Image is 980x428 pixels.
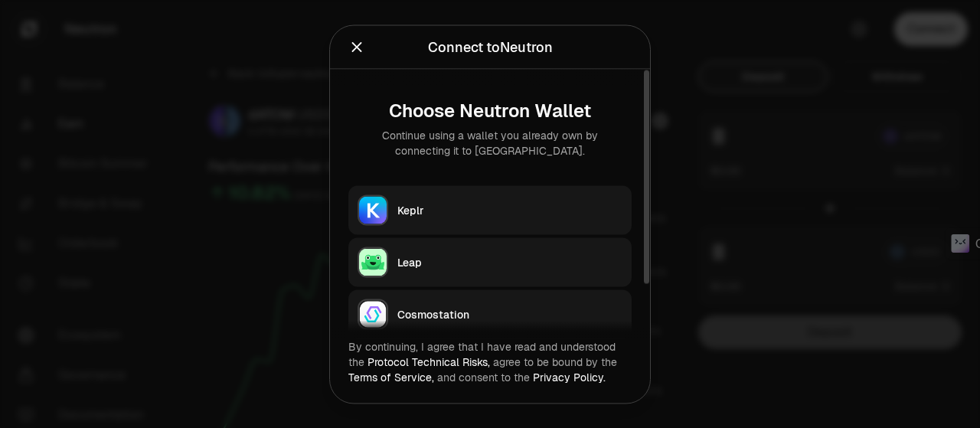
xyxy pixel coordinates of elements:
a: Terms of Service, [348,370,434,384]
div: Leap [397,254,622,270]
img: Cosmostation [359,300,387,328]
a: Protocol Technical Risks, [367,354,490,368]
img: Keplr [359,196,387,224]
div: Connect to Neutron [428,36,553,57]
div: Keplr [397,202,622,217]
div: Continue using a wallet you already own by connecting it to [GEOGRAPHIC_DATA]. [361,127,619,158]
button: Close [348,36,365,57]
div: By continuing, I agree that I have read and understood the agree to be bound by the and consent t... [348,338,632,384]
button: KeplrKeplr [348,185,632,234]
div: Cosmostation [397,306,622,322]
img: Leap [359,248,387,276]
a: Privacy Policy. [533,370,606,384]
div: Choose Neutron Wallet [361,100,619,121]
button: CosmostationCosmostation [348,289,632,338]
button: LeapLeap [348,237,632,286]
